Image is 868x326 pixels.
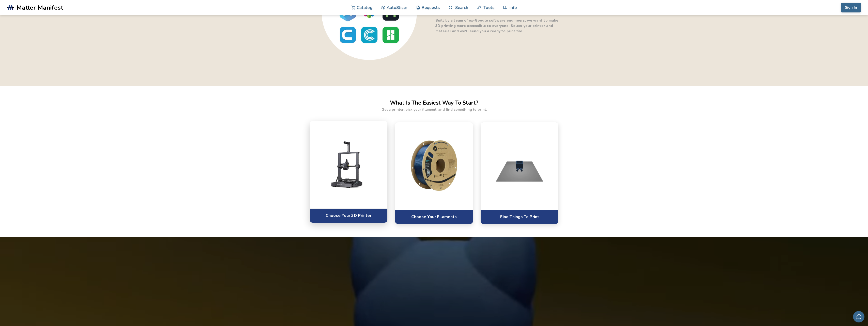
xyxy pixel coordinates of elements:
a: Choose Your 3D Printer [310,208,388,222]
h2: What Is The Easiest Way To Start? [390,99,478,107]
button: Sign In [841,3,861,12]
img: Choose a printer [315,139,383,190]
a: Choose Your Filaments [395,210,473,224]
p: Get a printer, pick your filament, and find something to print. [382,107,487,112]
img: Pick software [400,140,468,191]
p: Built by a team of ex-Google software engineers, we want to make 3D printing more accessible to e... [435,18,562,34]
a: Find Things To Print [481,210,559,224]
span: Matter Manifest [17,4,63,11]
button: Send feedback via email [853,311,864,322]
img: Select materials [486,140,554,191]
